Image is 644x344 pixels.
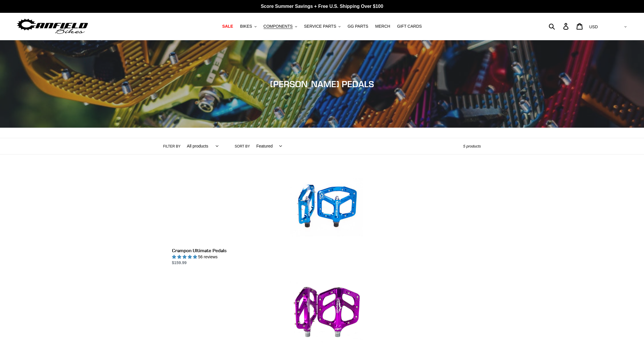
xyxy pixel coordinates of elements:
[261,22,300,30] button: COMPONENTS
[163,144,181,149] label: Filter by
[397,24,422,29] span: GIFT CARDS
[375,24,390,29] span: MERCH
[219,22,236,30] a: SALE
[304,24,336,29] span: SERVICE PARTS
[240,24,252,29] span: BIKES
[270,79,374,89] span: [PERSON_NAME] PEDALS
[237,22,259,30] button: BIKES
[16,17,89,36] img: Canfield Bikes
[463,144,481,148] span: 5 products
[345,22,371,30] a: GG PARTS
[264,24,293,29] span: COMPONENTS
[348,24,368,29] span: GG PARTS
[372,22,393,30] a: MERCH
[235,144,250,149] label: Sort by
[301,22,343,30] button: SERVICE PARTS
[552,20,567,33] input: Search
[394,22,425,30] a: GIFT CARDS
[222,24,233,29] span: SALE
